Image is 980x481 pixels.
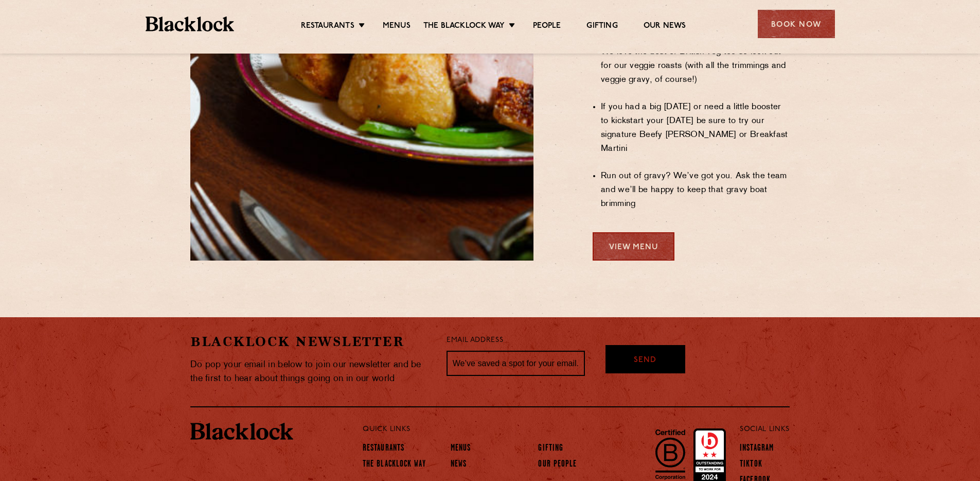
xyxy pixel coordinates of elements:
p: Do pop your email in below to join our newsletter and be the first to hear about things going on ... [190,358,431,386]
a: Menus [383,21,411,32]
li: Run out of gravy? We’ve got you. Ask the team and we’ll be happy to keep that gravy boat brimming [601,169,790,211]
a: Gifting [586,21,617,32]
a: Menus [451,443,471,455]
span: Send [634,355,656,367]
a: Restaurants [301,21,354,32]
a: TikTok [740,459,762,471]
a: Our People [538,459,577,471]
h2: Blacklock Newsletter [190,333,431,351]
p: Social Links [740,423,790,436]
p: Quick Links [363,423,706,436]
a: The Blacklock Way [363,459,426,471]
a: News [451,459,467,471]
input: We’ve saved a spot for your email... [447,351,585,376]
label: Email Address [447,335,503,347]
li: We love the best of British veg too so look out for our veggie roasts (with all the trimmings and... [601,45,790,87]
a: Instagram [740,443,774,455]
a: Our News [644,21,686,32]
div: Book Now [758,10,835,38]
a: Gifting [538,443,563,455]
a: People [533,21,561,32]
a: View Menu [593,232,674,261]
img: BL_Textured_Logo-footer-cropped.svg [190,423,293,440]
img: BL_Textured_Logo-footer-cropped.svg [146,16,235,31]
a: Restaurants [363,443,404,455]
a: The Blacklock Way [423,21,505,32]
li: If you had a big [DATE] or need a little booster to kickstart your [DATE] be sure to try our sign... [601,100,790,156]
